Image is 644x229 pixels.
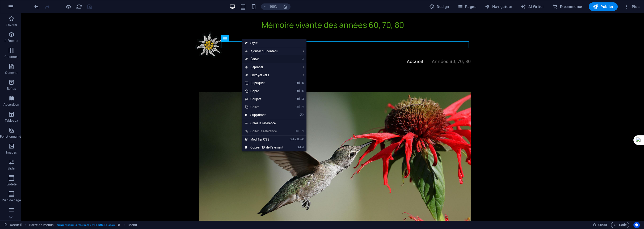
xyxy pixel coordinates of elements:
p: En-tête [6,182,16,186]
span: Cliquez pour sélectionner. Double-cliquez pour modifier. [29,222,54,228]
i: X [300,97,304,101]
p: Slider [7,166,16,171]
a: Cliquez pour annuler la sélection. Double-cliquez pour ouvrir Pages. [4,222,22,228]
i: Ctrl [296,105,300,109]
span: Plus [624,4,639,9]
i: D [300,81,304,85]
i: V [300,105,304,109]
span: Navigateur [485,4,512,9]
button: undo [33,3,40,10]
a: Envoyer vers [242,71,298,79]
button: Usercentrics [633,222,640,228]
button: Pages [456,2,478,11]
button: Navigateur [483,2,514,11]
span: Déplacer [242,63,298,71]
p: Images [6,150,17,155]
nav: breadcrumb [29,222,137,228]
button: Code [611,222,629,228]
i: Lors du redimensionnement, ajuster automatiquement le niveau de zoom en fonction de l'appareil sé... [283,4,288,9]
span: Publier [593,4,613,9]
span: : [602,223,603,227]
span: 00 00 [598,222,607,228]
button: Plus [622,2,642,11]
i: Ctrl [296,81,300,85]
i: Annuler : Modifier les pages (Ctrl+Z) [33,4,40,10]
p: Boîtes [7,87,16,91]
a: CtrlVColler [242,103,287,111]
span: Ajouter du contenu [242,47,298,55]
button: Design [427,2,451,11]
button: 100% [261,3,280,10]
div: Design (Ctrl+Alt+Y) [427,2,451,11]
a: Ctrl⇧VColler la référence [242,127,287,135]
i: Alt [294,138,300,141]
button: Publier [589,2,618,11]
p: Pied de page [2,198,21,202]
span: Cliquez pour sélectionner. Double-cliquez pour modifier. [128,222,137,228]
button: AI Writer [519,2,546,11]
p: Accordéon [3,103,19,107]
i: Ctrl [296,89,300,93]
a: ⌦Supprimer [242,111,287,119]
button: reload [76,3,82,10]
p: Éléments [5,39,18,43]
i: C [300,89,304,93]
span: Pages [458,4,476,9]
button: E-commerce [550,2,584,11]
span: E-commerce [552,4,582,9]
a: ⏎Éditer [242,55,287,63]
p: Colonnes [5,55,18,59]
i: Ctrl [297,146,301,149]
a: CtrlXCouper [242,95,287,103]
i: ⇧ [299,129,302,133]
i: I [301,146,304,149]
i: Actualiser la page [76,4,82,10]
i: Ctrl [296,97,300,101]
i: C [300,138,304,141]
p: Contenu [5,71,18,75]
i: Ctrl [290,138,294,141]
a: CtrlCCopie [242,87,287,95]
span: Design [429,4,449,9]
span: Code [613,222,627,228]
span: . menu-wrapper .preset-menu-v2-portfolio .sticky [56,222,115,228]
p: Favoris [6,23,17,27]
span: AI Writer [521,4,544,9]
a: CtrlAltCModifier CSS [242,135,287,143]
p: Tableaux [5,118,18,123]
i: Ctrl [294,129,299,133]
i: ⌦ [300,113,304,117]
a: Style [242,39,306,47]
a: CtrlDDupliquer [242,79,287,87]
h6: 100% [269,3,277,10]
i: V [302,129,304,133]
a: CtrlICopier l'ID de l'élément [242,143,287,151]
i: ⏎ [301,57,304,61]
a: Créer la référence [242,119,306,127]
i: Cet élément est une présélection personnalisable. [118,223,120,226]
